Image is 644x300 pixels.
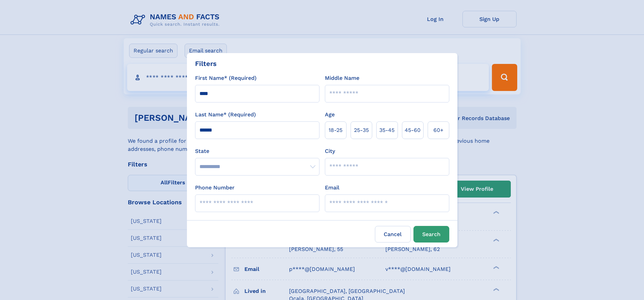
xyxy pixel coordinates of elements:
[325,184,339,192] label: Email
[413,226,449,243] button: Search
[195,111,256,119] label: Last Name* (Required)
[195,74,257,82] label: First Name* (Required)
[325,111,335,119] label: Age
[375,226,411,243] label: Cancel
[354,126,369,134] span: 25‑35
[433,126,444,134] span: 60+
[329,126,342,134] span: 18‑25
[325,74,359,82] label: Middle Name
[195,184,235,192] label: Phone Number
[325,147,335,155] label: City
[195,147,319,155] label: State
[405,126,421,134] span: 45‑60
[379,126,395,134] span: 35‑45
[195,59,217,69] div: Filters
